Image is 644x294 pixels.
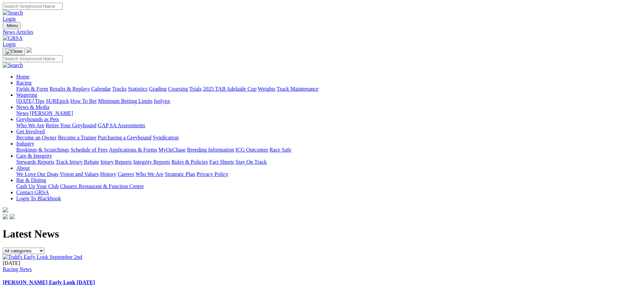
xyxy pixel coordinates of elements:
[3,62,23,68] img: Search
[49,86,90,92] a: Results & Replays
[3,260,20,266] span: [DATE]
[91,86,111,92] a: Calendar
[16,116,59,122] a: Greyhounds as Pets
[16,110,28,116] a: News
[136,171,164,177] a: Who We Are
[56,159,99,165] a: Track Injury Rebate
[58,135,97,140] a: Become a Trainer
[70,147,107,153] a: Schedule of Fees
[3,214,8,219] img: facebook.svg
[235,159,267,165] a: Stay On Track
[269,147,291,153] a: Race Safe
[235,147,268,153] a: ICG Outcomes
[3,3,63,10] input: Search
[3,254,82,260] img: Todd's Early Look September 2nd
[16,122,641,129] div: Greyhounds as Pets
[60,183,144,189] a: Chasers Restaurant & Function Centre
[46,98,69,104] a: SUREpick
[16,80,32,86] a: Racing
[154,98,170,104] a: Isolynx
[100,159,132,165] a: Injury Reports
[3,35,23,41] img: GRSA
[16,110,641,116] div: News & Media
[9,214,15,219] img: twitter.svg
[5,49,22,54] img: Close
[98,98,152,104] a: Minimum Betting Limits
[16,183,59,189] a: Cash Up Your Club
[149,86,167,92] a: Grading
[16,141,34,146] a: Industry
[16,98,641,104] div: Wagering
[16,147,641,153] div: Industry
[16,147,69,153] a: Bookings & Scratchings
[3,55,63,62] input: Search
[16,196,61,201] a: Login To Blackbook
[100,171,116,177] a: History
[16,189,49,195] a: Contact GRSA
[3,266,32,272] a: Racing News
[189,86,202,92] a: Trials
[70,98,97,104] a: How To Bet
[16,159,54,165] a: Stewards Reports
[3,207,8,212] img: logo-grsa-white.png
[196,171,228,177] a: Privacy Policy
[209,159,234,165] a: Fact Sheets
[165,171,195,177] a: Strategic Plan
[277,86,318,92] a: Track Maintenance
[118,171,134,177] a: Careers
[7,23,18,28] span: Menu
[16,159,641,165] div: Care & Integrity
[16,171,641,177] div: About
[153,135,179,140] a: Syndication
[3,279,95,285] a: [PERSON_NAME] Early Look [DATE]
[3,16,16,22] a: Login
[3,22,21,29] button: Toggle navigation
[46,122,97,128] a: Retire Your Greyhound
[16,86,641,92] div: Racing
[16,177,46,183] a: Bar & Dining
[3,10,23,16] img: Search
[3,41,16,47] a: Login
[3,48,25,55] button: Toggle navigation
[30,110,73,116] a: [PERSON_NAME]
[112,86,127,92] a: Tracks
[16,183,641,189] div: Bar & Dining
[16,165,30,171] a: About
[3,29,641,35] a: News Articles
[128,86,148,92] a: Statistics
[26,47,32,53] img: logo-grsa-white.png
[171,159,208,165] a: Rules & Policies
[109,147,157,153] a: Applications & Forms
[16,104,49,110] a: News & Media
[16,86,48,92] a: Fields & Form
[16,153,52,159] a: Care & Integrity
[98,135,151,140] a: Purchasing a Greyhound
[60,171,99,177] a: Vision and Values
[98,122,145,128] a: GAP SA Assessments
[3,228,641,240] h1: Latest News
[159,147,186,153] a: MyOzChase
[187,147,234,153] a: Breeding Information
[258,86,275,92] a: Weights
[133,159,170,165] a: Integrity Reports
[168,86,188,92] a: Coursing
[16,135,57,140] a: Become an Owner
[16,129,45,134] a: Get Involved
[16,98,44,104] a: [DATE] Tips
[16,122,44,128] a: Who We Are
[16,135,641,141] div: Get Involved
[16,92,37,98] a: Wagering
[203,86,256,92] a: 2025 TAB Adelaide Cup
[16,171,58,177] a: We Love Our Dogs
[16,74,29,80] a: Home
